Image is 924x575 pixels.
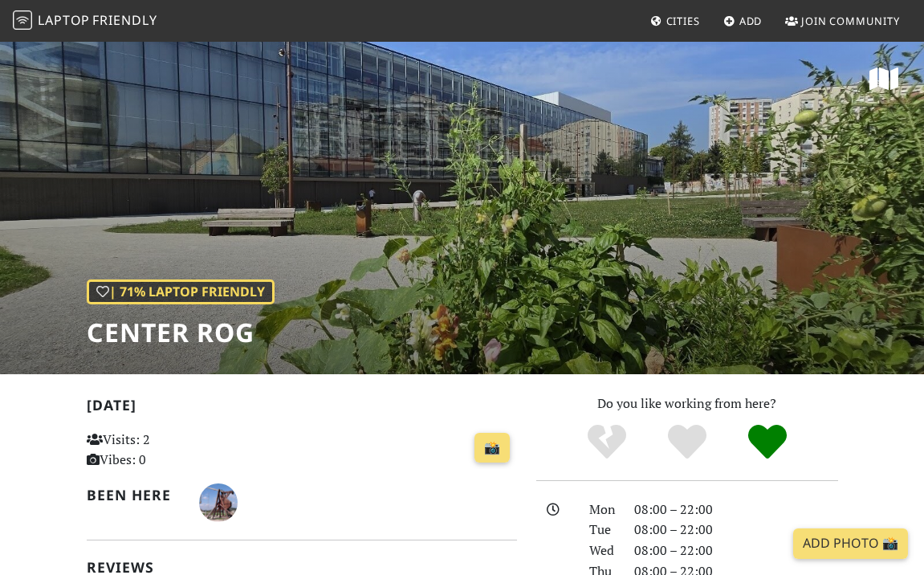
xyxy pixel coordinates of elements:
a: LaptopFriendly LaptopFriendly [13,7,157,35]
div: | 71% Laptop Friendly [87,279,275,305]
span: Friendly [92,11,157,29]
span: Join Community [801,14,900,28]
h1: Center Rog [87,317,275,348]
div: Definitely! [727,422,808,463]
h2: Been here [87,487,180,504]
div: Tue [580,520,625,540]
a: Add Photo 📸 [793,528,908,559]
div: 08:00 – 22:00 [625,500,848,520]
span: Boštjan Trebušnik [199,492,238,510]
div: 08:00 – 22:00 [625,520,848,540]
img: LaptopFriendly [13,10,32,30]
img: 6085-bostjan.jpg [199,483,238,522]
h2: [DATE] [87,397,517,420]
div: 08:00 – 22:00 [625,540,848,561]
a: Join Community [779,6,906,35]
p: Visits: 2 Vibes: 0 [87,430,218,471]
a: 📸 [474,433,510,463]
div: Yes [647,422,727,463]
div: Wed [580,540,625,561]
a: Add [717,6,769,35]
div: No [567,422,647,463]
span: Add [739,14,763,28]
span: Laptop [38,11,90,29]
span: Cities [666,14,700,28]
p: Do you like working from here? [536,394,838,414]
a: Cities [644,6,706,35]
div: Mon [580,500,625,520]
